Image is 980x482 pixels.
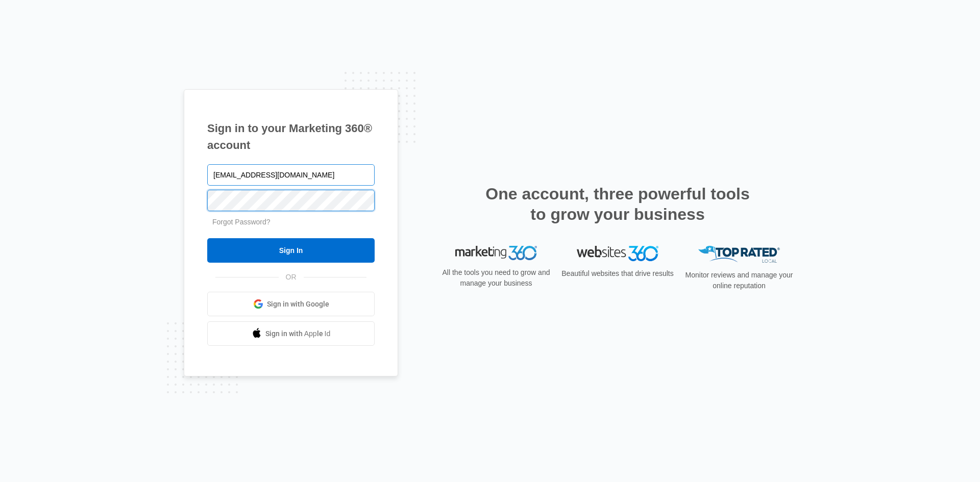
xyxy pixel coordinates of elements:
p: Beautiful websites that drive results [560,268,675,279]
a: Sign in with Google [207,292,375,316]
h2: One account, three powerful tools to grow your business [482,184,753,224]
p: All the tools you need to grow and manage your business [439,267,553,289]
p: Monitor reviews and manage your online reputation [682,270,796,291]
a: Forgot Password? [212,218,271,226]
img: Marketing 360 [455,246,537,260]
h1: Sign in to your Marketing 360® account [207,120,375,154]
img: Top Rated Local [698,246,780,263]
span: Sign in with Google [267,299,329,310]
span: OR [279,272,304,283]
a: Sign in with Apple Id [207,321,375,346]
input: Sign In [207,238,375,263]
span: Sign in with Apple Id [265,328,331,339]
input: Email [207,164,375,186]
img: Websites 360 [577,246,658,261]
